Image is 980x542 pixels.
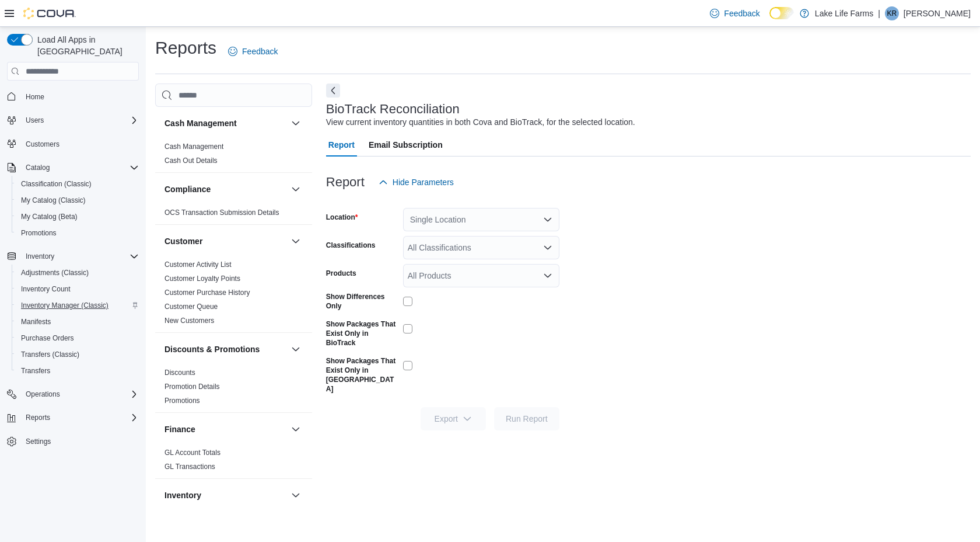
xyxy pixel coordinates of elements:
button: Users [21,113,48,127]
label: Show Differences Only [326,292,398,311]
p: | [878,6,880,20]
button: Settings [2,433,143,450]
div: Customer [155,258,312,332]
div: Cash Management [155,140,312,172]
span: Inventory Count [16,282,139,296]
a: OCS Transaction Submission Details [164,209,279,217]
span: Purchase Orders [21,333,74,343]
img: Cova [23,8,76,19]
div: Compliance [155,206,312,224]
span: Adjustments (Classic) [21,268,89,277]
span: Settings [26,437,51,446]
button: Inventory [2,248,143,265]
span: My Catalog (Classic) [21,196,86,205]
span: Customer Activity List [164,260,232,269]
a: Customer Loyalty Points [164,275,240,283]
button: Home [2,88,143,105]
a: Inventory Manager (Classic) [16,298,113,312]
a: Customer Activity List [164,260,232,269]
span: Hide Parameters [393,176,454,188]
button: Customers [2,135,143,152]
span: Operations [21,387,139,401]
button: Run Report [494,407,559,430]
span: Customer Queue [164,302,218,311]
span: OCS Transaction Submission Details [164,208,279,217]
span: Users [21,113,139,127]
span: KR [887,6,897,20]
button: Users [2,112,143,128]
button: Inventory [21,249,59,263]
span: Transfers [21,366,50,376]
button: Inventory [289,488,303,502]
button: Transfers (Classic) [12,346,143,363]
button: Finance [164,423,286,435]
h3: Report [326,175,365,189]
button: Reports [2,409,143,426]
button: Compliance [289,182,303,196]
span: My Catalog (Classic) [16,193,139,207]
span: Transfers [16,364,139,378]
button: Open list of options [543,271,552,280]
label: Location [326,213,358,222]
span: My Catalog (Beta) [16,210,139,224]
span: Promotions [16,226,139,240]
a: GL Account Totals [164,449,220,457]
p: Lake Life Farms [815,6,873,20]
a: Discounts [164,369,195,377]
span: Promotions [21,228,57,238]
button: Inventory Count [12,281,143,297]
button: Cash Management [164,117,286,129]
span: Classification (Classic) [16,177,139,191]
button: Hide Parameters [374,171,459,194]
input: Dark Mode [769,7,794,19]
span: My Catalog (Beta) [21,212,78,221]
button: Next [326,84,340,98]
a: Promotions [164,397,200,405]
span: Customer Purchase History [164,288,250,297]
span: Load All Apps in [GEOGRAPHIC_DATA] [33,34,139,57]
button: Export [421,407,486,430]
span: Inventory Manager (Classic) [16,298,139,312]
span: Run Report [506,413,548,425]
span: Export [428,407,479,430]
span: Catalog [21,161,139,175]
a: GL Transactions [164,463,215,471]
span: Discounts [164,368,195,377]
div: Discounts & Promotions [155,366,312,412]
a: My Catalog (Classic) [16,193,90,207]
span: Settings [21,434,139,449]
button: Promotions [12,225,143,241]
a: Purchase Orders [16,331,79,345]
span: GL Transactions [164,462,215,471]
button: Discounts & Promotions [289,342,303,356]
h3: Compliance [164,183,211,195]
h3: Customer [164,235,202,247]
button: Open list of options [543,215,552,224]
button: Cash Management [289,116,303,130]
span: Classification (Classic) [21,179,92,189]
span: Inventory Manager (Classic) [21,301,108,310]
a: Cash Management [164,143,223,151]
label: Show Packages That Exist Only in BioTrack [326,319,398,348]
div: Finance [155,446,312,478]
button: Purchase Orders [12,330,143,346]
span: Transfers (Classic) [16,348,139,362]
span: Transfers (Classic) [21,350,79,359]
button: Compliance [164,183,286,195]
span: Inventory [21,249,139,263]
h3: Finance [164,423,195,435]
button: Inventory [164,489,286,501]
span: Manifests [21,317,51,326]
a: Customers [21,137,64,151]
span: Reports [26,413,50,422]
button: My Catalog (Beta) [12,209,143,225]
span: GL Account Totals [164,448,220,457]
a: Cash Out Details [164,157,218,165]
a: Transfers (Classic) [16,348,84,362]
button: Classification (Classic) [12,176,143,192]
button: My Catalog (Classic) [12,192,143,209]
a: Feedback [705,2,764,25]
h3: BioTrack Reconciliation [326,102,460,116]
span: Promotion Details [164,382,220,391]
span: Customers [26,140,60,149]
